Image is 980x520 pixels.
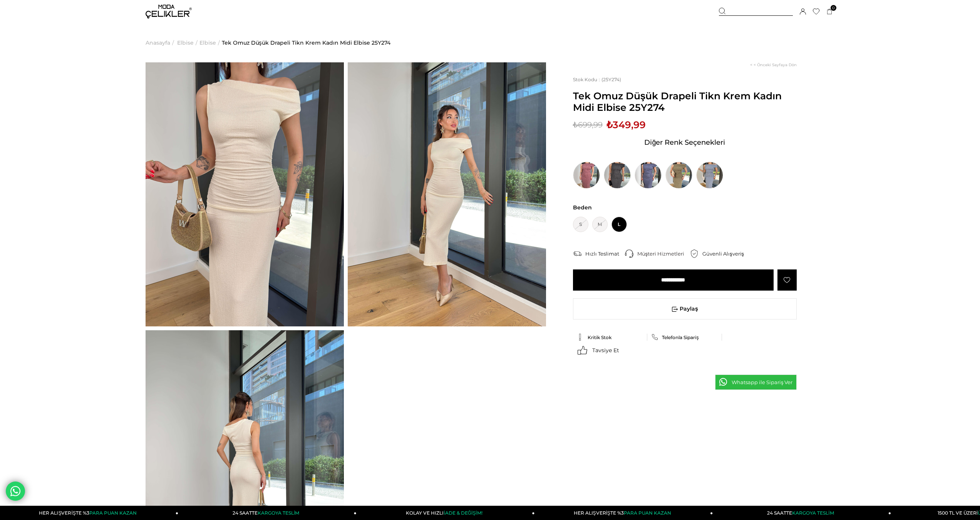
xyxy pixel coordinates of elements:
[604,162,631,189] img: Tek Omuz Düşük Drapeli Tikn Füme Kadın Midi Elbise 25Y274
[534,506,713,520] a: HER ALIŞVERİŞTE %3PARA PUAN KAZAN
[89,510,137,516] span: PARA PUAN KAZAN
[777,269,797,291] a: Favorilere Ekle
[831,5,836,11] span: 0
[573,162,600,189] img: Tek Omuz Düşük Drapeli Tikn Bordo Kadın Midi Elbise 25Y274
[258,510,299,516] span: KARGOYA TESLİM
[573,299,797,319] span: Paylaş
[665,162,692,189] img: Tek Omuz Düşük Drapeli Tikn Haki Kadın Midi Elbise 25Y274
[577,334,644,341] a: Kritik Stok
[635,162,662,189] img: Tek Omuz Düşük Drapeli Tikn İndigo Kadın Midi Elbise 25Y274
[573,204,797,211] span: Beden
[348,62,546,326] img: Tikn elbise 25Y274
[146,62,344,326] img: Tikn elbise 25Y274
[792,510,834,516] span: KARGOYA TESLİM
[662,334,699,340] span: Telefonla Sipariş
[178,506,357,520] a: 24 SAATTEKARGOYA TESLİM
[611,217,627,232] span: L
[177,23,194,62] a: Elbise
[444,510,482,516] span: İADE & DEĞİŞİM!
[606,119,646,130] span: ₺349,99
[573,90,797,113] span: Tek Omuz Düşük Drapeli Tikn Krem Kadın Midi Elbise 25Y274
[573,119,603,130] span: ₺699,99
[146,23,170,62] a: Anasayfa
[573,77,621,82] span: (25Y274)
[573,249,581,258] img: shipping.png
[573,77,601,82] span: Stok Kodu
[146,23,176,62] li: >
[696,162,723,189] img: Tek Omuz Düşük Drapeli Tikn Mavi Kadın Midi Elbise 25Y274
[690,249,699,258] img: security.png
[199,23,222,62] li: >
[592,217,608,232] span: M
[357,506,535,520] a: KOLAY VE HIZLIİADE & DEĞİŞİM!
[177,23,199,62] li: >
[592,347,619,354] span: Tavsiye Et
[827,9,833,15] a: 0
[585,250,625,257] div: Hızlı Teslimat
[625,249,633,258] img: call-center.png
[573,217,588,232] span: S
[651,334,718,341] a: Telefonla Sipariş
[715,375,797,390] a: Whatsapp ile Sipariş Ver
[199,23,216,62] a: Elbise
[222,23,390,62] a: Tek Omuz Düşük Drapeli Tikn Krem Kadın Midi Elbise 25Y274
[713,506,891,520] a: 24 SAATTEKARGOYA TESLİM
[146,5,192,18] img: logo
[644,136,725,149] span: Diğer Renk Seçenekleri
[750,62,797,67] a: < < Önceki Sayfaya Dön
[588,334,611,340] span: Kritik Stok
[702,250,750,257] div: Güvenli Alışveriş
[624,510,671,516] span: PARA PUAN KAZAN
[637,250,690,257] div: Müşteri Hizmetleri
